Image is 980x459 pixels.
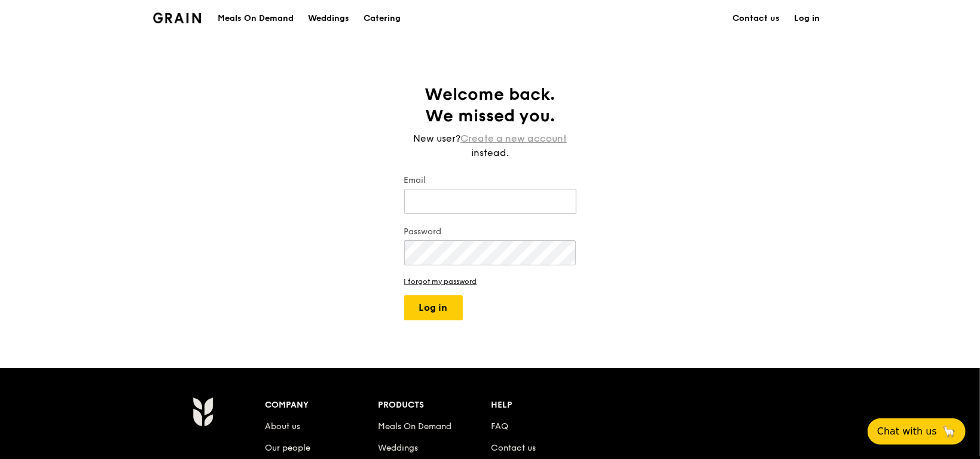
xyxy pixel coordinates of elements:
[378,421,451,432] a: Meals On Demand
[308,1,349,36] div: Weddings
[491,443,536,453] a: Contact us
[868,418,966,445] button: Chat with us🦙
[404,277,576,286] a: I forgot my password
[265,397,378,414] div: Company
[404,84,576,127] h1: Welcome back. We missed you.
[265,421,301,432] a: About us
[265,443,311,453] a: Our people
[491,421,508,432] a: FAQ
[153,13,202,23] img: Grain
[471,147,509,158] span: instead.
[787,1,828,36] a: Log in
[378,397,491,414] div: Products
[404,175,576,186] label: Email
[356,1,408,36] a: Catering
[413,133,460,144] span: New user?
[491,397,604,414] div: Help
[218,1,294,36] div: Meals On Demand
[404,295,463,320] button: Log in
[460,131,567,146] a: Create a new account
[942,424,956,439] span: 🦙
[378,443,418,453] a: Weddings
[301,1,356,36] a: Weddings
[193,397,213,427] img: Grain
[404,226,576,238] label: Password
[877,424,937,439] span: Chat with us
[726,1,787,36] a: Contact us
[364,1,401,36] div: Catering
